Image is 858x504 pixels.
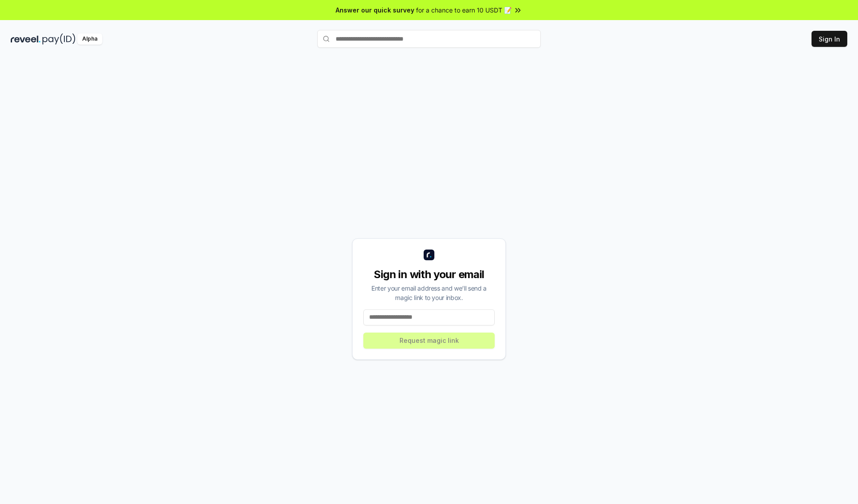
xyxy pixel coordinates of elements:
span: Answer our quick survey [336,5,414,15]
div: Alpha [77,33,102,45]
span: for a chance to earn 10 USDT 📝 [416,5,512,15]
img: pay_id [42,33,76,45]
img: logo_small [424,250,434,260]
div: Sign in with your email [363,267,495,282]
div: Enter your email address and we’ll send a magic link to your inbox. [363,283,495,302]
button: Sign In [812,31,847,47]
img: reveel_dark [11,33,41,45]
